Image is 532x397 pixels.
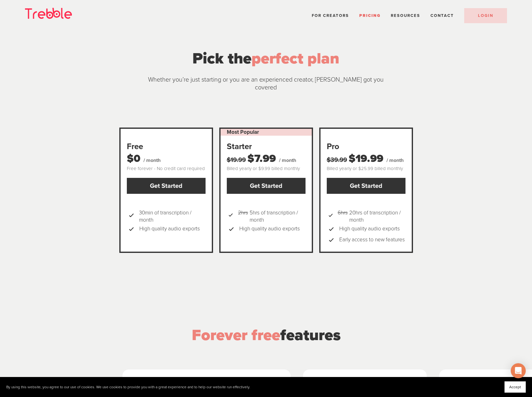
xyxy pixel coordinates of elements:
[338,209,405,223] span: 20hrs of transcription / month
[359,13,380,18] a: Pricing
[238,209,248,223] s: 2hrs
[338,209,348,223] s: 6hrs
[227,166,306,172] div: Billed yearly or $9.99 billed monthly
[142,76,390,92] p: Whether you’re just starting or you are an experienced creator, [PERSON_NAME] got you covered
[139,209,206,223] span: 30min of transcription / month
[312,13,349,18] a: For Creators
[227,156,246,164] s: $19.99
[430,13,454,18] a: Contact
[139,224,200,234] span: High quality audio exports
[509,385,521,389] span: Accept
[227,141,306,152] div: Starter
[251,49,339,68] span: perfect plan
[116,324,416,346] div: features
[247,152,276,165] span: $7.99
[238,209,305,223] span: 5hrs of transcription / month
[339,234,405,245] span: Early access to new features
[386,157,404,163] span: / month
[127,141,206,152] div: Free
[192,326,280,344] span: Forever free
[327,166,405,172] div: Billed yearly or $25.99 billed monthly
[143,157,161,163] span: / month
[127,152,140,165] span: $0
[221,129,312,136] div: Most Popular
[25,8,72,19] img: Trebble
[327,141,405,152] div: Pro
[327,178,405,194] a: Get Started
[391,13,420,18] span: Resources
[239,224,300,234] span: High quality audio exports
[505,381,526,393] button: Accept
[127,166,206,172] div: Free forever - No credit card required
[127,178,206,194] a: Get Started
[478,13,493,18] span: LOGIN
[349,152,383,165] span: $19.99
[6,385,250,389] p: By using this website, you agree to our use of cookies. We use cookies to provide you with a grea...
[142,47,390,70] div: Pick the
[227,178,306,194] a: Get Started
[279,157,296,163] span: / month
[464,8,507,23] a: LOGIN
[327,156,347,164] s: $39.99
[339,224,400,234] span: High quality audio exports
[511,363,526,378] div: Open Intercom Messenger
